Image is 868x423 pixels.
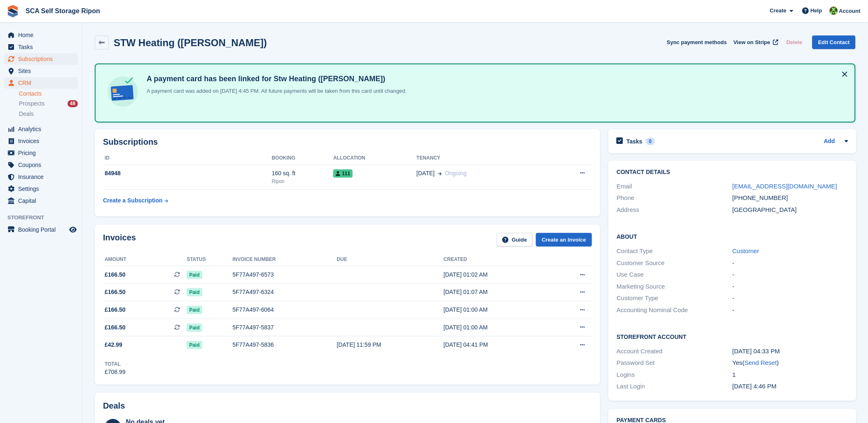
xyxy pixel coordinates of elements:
span: Paid [187,306,202,314]
div: Logins [617,370,732,380]
h2: Tasks [627,138,643,145]
th: Amount [103,253,187,266]
div: Phone [617,193,732,203]
div: [DATE] 04:33 PM [732,347,848,356]
span: Settings [18,183,68,195]
th: Invoice number [232,253,337,266]
a: Add [824,137,835,146]
h2: Subscriptions [103,137,592,147]
a: Deals [19,110,78,118]
a: menu [4,159,78,171]
div: Customer Type [617,294,732,303]
span: Coupons [18,159,68,171]
a: Send Reset [745,359,777,366]
a: SCA Self Storage Ripon [22,4,103,18]
div: [PHONE_NUMBER] [732,193,848,203]
a: [EMAIL_ADDRESS][DOMAIN_NAME] [732,183,837,190]
span: Analytics [18,123,68,135]
span: Booking Portal [18,224,68,235]
div: 5F77A497-6064 [232,305,337,314]
th: Status [187,253,232,266]
div: - [732,258,848,268]
h2: STW Heating ([PERSON_NAME]) [114,37,267,48]
button: Sync payment methods [667,35,727,49]
span: Account [839,7,861,15]
a: menu [4,183,78,195]
div: Yes [732,358,848,368]
th: ID [103,152,272,165]
div: - [732,305,848,315]
div: Password Set [617,358,732,368]
a: Customer [732,247,759,254]
span: Storefront [7,214,82,222]
div: Total [105,360,126,368]
div: 1 [732,370,848,380]
span: £166.50 [105,288,126,296]
div: 0 [646,138,655,145]
span: Paid [187,341,202,349]
div: Customer Source [617,258,732,268]
span: Capital [18,195,68,207]
img: stora-icon-8386f47178a22dfd0bd8f6a31ec36ba5ce8667c1dd55bd0f319d3a0aa187defe.svg [7,5,19,17]
div: [DATE] 11:59 PM [337,341,444,349]
div: 160 sq. ft [272,169,334,178]
div: Email [617,182,732,191]
div: £708.99 [105,368,126,376]
h2: Contact Details [617,169,848,176]
span: Help [811,7,822,15]
p: A payment card was added on [DATE] 4:45 PM. All future payments will be taken from this card unti... [143,87,407,95]
a: Contacts [19,90,78,98]
div: 48 [68,100,78,107]
span: Pricing [18,147,68,159]
a: menu [4,135,78,147]
div: [DATE] 01:02 AM [444,270,550,279]
div: [DATE] 01:00 AM [444,305,550,314]
div: 5F77A497-5836 [232,341,337,349]
a: menu [4,147,78,159]
a: menu [4,195,78,207]
a: Preview store [68,225,78,235]
span: 111 [333,169,353,178]
div: Create a Subscription [103,196,163,205]
div: 5F77A497-6324 [232,288,337,296]
div: [DATE] 01:00 AM [444,323,550,332]
a: menu [4,65,78,77]
div: 5F77A497-5837 [232,323,337,332]
span: Create [770,7,786,15]
div: [GEOGRAPHIC_DATA] [732,205,848,215]
button: Delete [783,35,806,49]
div: Contact Type [617,247,732,256]
a: menu [4,29,78,41]
span: Deals [19,110,34,118]
div: - [732,294,848,303]
img: card-linked-ebf98d0992dc2aeb22e95c0e3c79077019eb2392cfd83c6a337811c24bc77127.svg [105,74,140,109]
th: Allocation [333,152,416,165]
a: menu [4,171,78,183]
a: Create an Invoice [536,233,592,247]
th: Created [444,253,550,266]
span: [DATE] [416,169,435,178]
img: Kelly Neesham [830,7,838,15]
div: - [732,282,848,291]
span: Prospects [19,100,44,108]
a: View on Stripe [730,35,780,49]
span: Paid [187,324,202,332]
a: menu [4,123,78,135]
span: Subscriptions [18,53,68,65]
div: [DATE] 01:07 AM [444,288,550,296]
a: menu [4,53,78,65]
h4: A payment card has been linked for Stw Heating ([PERSON_NAME]) [143,74,407,84]
span: Paid [187,271,202,279]
span: Ongoing [445,170,467,176]
div: 5F77A497-6573 [232,270,337,279]
time: 2025-05-07 15:46:20 UTC [732,383,777,390]
a: Edit Contact [812,35,856,49]
span: View on Stripe [734,38,770,47]
span: £166.50 [105,270,126,279]
div: 84948 [103,169,272,178]
a: menu [4,41,78,53]
a: Create a Subscription [103,193,168,208]
div: Address [617,205,732,215]
div: - [732,270,848,280]
span: Home [18,29,68,41]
